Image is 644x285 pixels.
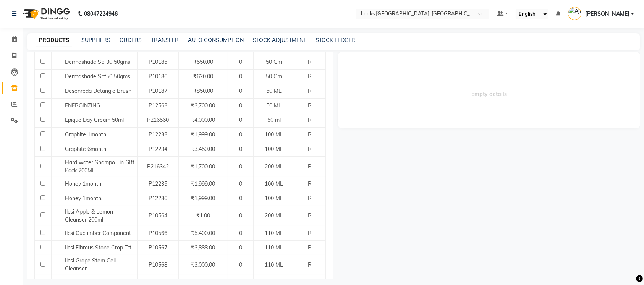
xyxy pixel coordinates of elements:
[149,102,167,109] span: P12563
[308,230,312,236] span: R
[265,146,283,152] span: 100 ML
[239,73,242,80] span: 0
[239,180,242,187] span: 0
[568,7,581,20] img: Ajay Choudhary
[191,261,215,268] span: ₹3,000.00
[239,58,242,65] span: 0
[253,37,306,44] a: STOCK ADJUSTMENT
[196,212,210,219] span: ₹1.00
[239,261,242,268] span: 0
[84,3,118,24] b: 08047224946
[193,87,213,94] span: ₹850.00
[239,195,242,202] span: 0
[191,230,215,236] span: ₹5,400.00
[120,37,142,44] a: ORDERS
[193,58,213,65] span: ₹550.00
[65,117,124,123] span: Epique Day Cream 50ml
[191,117,215,123] span: ₹4,000.00
[65,87,131,94] span: Desenreda Detangle Brush
[265,230,283,236] span: 110 ML
[191,195,215,202] span: ₹1,999.00
[65,146,106,152] span: Graphite 6month
[65,159,134,174] span: Hard water Shampo Tin GIft Pack 200ML
[308,180,312,187] span: R
[265,244,283,251] span: 110 ML
[147,117,169,123] span: P216560
[149,73,167,80] span: P10186
[81,37,110,44] a: SUPPLIERS
[65,244,131,251] span: Ilcsi Fibrous Stone Crop Trt
[265,131,283,138] span: 100 ML
[239,131,242,138] span: 0
[308,58,312,65] span: R
[65,58,130,65] span: Dermashade Spf30 50gms
[239,117,242,123] span: 0
[266,87,282,94] span: 50 ML
[191,146,215,152] span: ₹3,450.00
[239,163,242,170] span: 0
[308,131,312,138] span: R
[308,102,312,109] span: R
[265,212,283,219] span: 200 ML
[191,102,215,109] span: ₹3,700.00
[308,195,312,202] span: R
[585,10,629,18] span: [PERSON_NAME]
[193,73,213,80] span: ₹620.00
[308,212,312,219] span: R
[191,131,215,138] span: ₹1,999.00
[36,34,72,47] a: PRODUCTS
[265,163,283,170] span: 200 ML
[149,212,167,219] span: P10564
[149,230,167,236] span: P10566
[316,37,355,44] a: STOCK LEDGER
[239,87,242,94] span: 0
[266,73,282,80] span: 50 Gm
[265,180,283,187] span: 100 ML
[19,3,72,24] img: logo
[265,195,283,202] span: 100 ML
[149,195,167,202] span: P12236
[267,117,281,123] span: 50 ml
[65,102,100,109] span: ENERGINZING
[239,102,242,109] span: 0
[308,73,312,80] span: R
[149,261,167,268] span: P10568
[191,244,215,251] span: ₹3,888.00
[65,230,131,236] span: Ilcsi Cucumber Component
[308,146,312,152] span: R
[266,102,282,109] span: 50 ML
[151,37,179,44] a: TRANSFER
[149,131,167,138] span: P12233
[65,73,130,80] span: Dermashade Spf50 50gms
[308,87,312,94] span: R
[239,146,242,152] span: 0
[149,244,167,251] span: P10567
[65,257,116,272] span: Ilcsi Grape Stem Cell Cleanser
[191,180,215,187] span: ₹1,999.00
[239,244,242,251] span: 0
[308,244,312,251] span: R
[149,146,167,152] span: P12234
[265,261,283,268] span: 110 ML
[149,87,167,94] span: P10187
[266,58,282,65] span: 50 Gm
[338,52,640,128] span: Empty details
[239,230,242,236] span: 0
[65,208,113,223] span: Ilcsi Apple & Lemon Cleanser 200ml
[65,131,106,138] span: Graphite 1month
[65,37,126,52] span: Derma Repair High Conc Fluid
[308,261,312,268] span: R
[147,163,169,170] span: P216342
[308,117,312,123] span: R
[191,163,215,170] span: ₹1,700.00
[239,212,242,219] span: 0
[149,180,167,187] span: P12235
[188,37,244,44] a: AUTO CONSUMPTION
[149,58,167,65] span: P10185
[65,180,101,187] span: Honey 1month
[65,195,102,202] span: Honey 1month.
[308,163,312,170] span: R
